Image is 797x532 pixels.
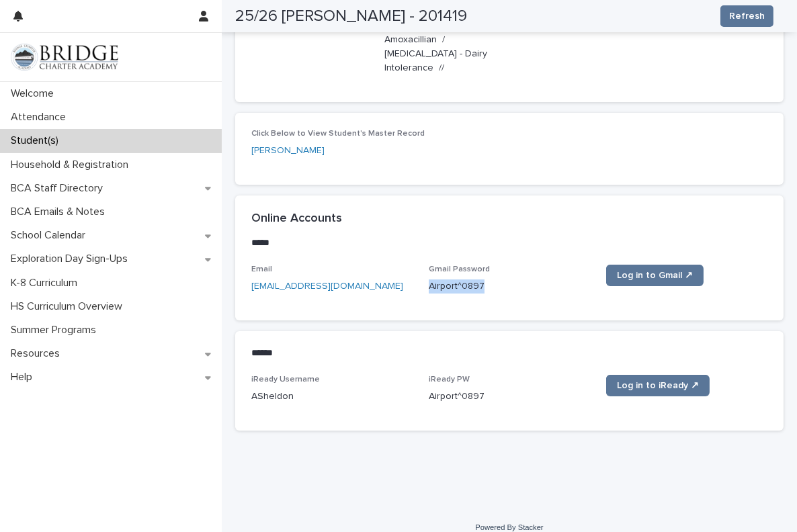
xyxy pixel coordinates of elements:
[251,265,272,273] span: Email
[5,324,107,337] p: Summer Programs
[251,390,413,404] p: ASheldon
[5,347,71,360] p: Resources
[5,159,139,171] p: Household & Registration
[5,229,96,242] p: School Calendar
[251,281,403,291] a: [EMAIL_ADDRESS][DOMAIN_NAME]
[251,130,425,138] span: Click Below to View Student's Master Record
[5,87,65,100] p: Welcome
[5,300,133,313] p: HS Curriculum Overview
[475,523,543,531] a: Powered By Stacker
[617,381,699,390] span: Log in to iReady ↗
[720,5,773,27] button: Refresh
[5,206,116,218] p: BCA Emails & Notes
[5,277,88,290] p: K-8 Curriculum
[235,7,467,26] h2: 25/26 [PERSON_NAME] - 201419
[251,375,320,384] span: iReady Username
[5,182,114,195] p: BCA Staff Directory
[251,144,325,158] a: [PERSON_NAME]
[617,271,693,280] span: Log in to Gmail ↗
[11,44,118,71] img: V1C1m3IdTEidaUdm9Hs0
[729,9,765,23] span: Refresh
[5,134,69,147] p: Student(s)
[429,265,490,273] span: Gmail Password
[5,253,138,265] p: Exploration Day Sign-Ups
[606,375,710,396] a: Log in to iReady ↗
[5,111,77,124] p: Attendance
[606,265,704,286] a: Log in to Gmail ↗
[251,212,342,226] h2: Online Accounts
[429,390,590,404] p: Airport^0897
[429,375,470,384] span: iReady PW
[429,279,590,294] p: Airport^0897
[5,371,43,384] p: Help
